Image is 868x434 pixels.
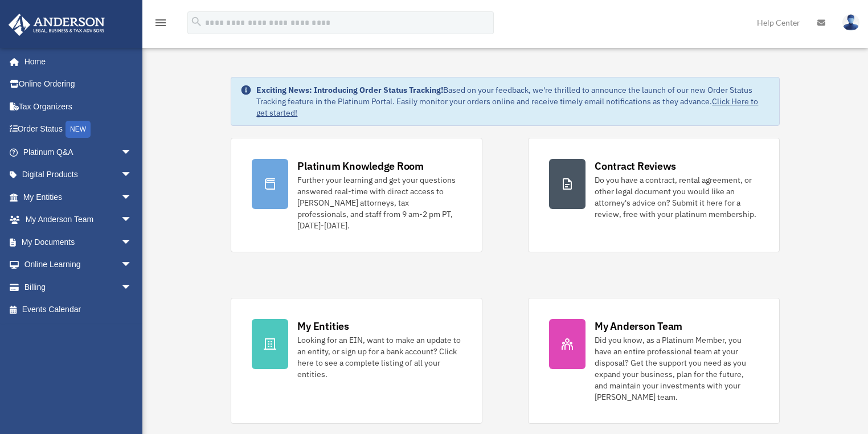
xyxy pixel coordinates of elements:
[121,276,144,299] span: arrow_drop_down
[121,208,144,232] span: arrow_drop_down
[231,138,482,252] a: Platinum Knowledge Room Further your learning and get your questions answered real-time with dire...
[595,334,759,403] div: Did you know, as a Platinum Member, you have an entire professional team at your disposal? Get th...
[595,159,676,173] div: Contract Reviews
[528,138,780,252] a: Contract Reviews Do you have a contract, rental agreement, or other legal document you would like...
[8,118,149,141] a: Order StatusNEW
[8,73,149,96] a: Online Ordering
[121,141,144,164] span: arrow_drop_down
[8,231,149,253] a: My Documentsarrow_drop_down
[595,319,682,333] div: My Anderson Team
[154,20,167,30] a: menu
[297,159,424,173] div: Platinum Knowledge Room
[121,253,144,277] span: arrow_drop_down
[256,84,769,118] div: Based on your feedback, we're thrilled to announce the launch of our new Order Status Tracking fe...
[297,319,349,333] div: My Entities
[8,276,149,298] a: Billingarrow_drop_down
[842,14,859,31] img: User Pic
[256,85,443,95] strong: Exciting News: Introducing Order Status Tracking!
[121,231,144,254] span: arrow_drop_down
[8,163,149,186] a: Digital Productsarrow_drop_down
[8,186,149,208] a: My Entitiesarrow_drop_down
[8,253,149,276] a: Online Learningarrow_drop_down
[595,174,759,220] div: Do you have a contract, rental agreement, or other legal document you would like an attorney's ad...
[528,298,780,424] a: My Anderson Team Did you know, as a Platinum Member, you have an entire professional team at your...
[121,186,144,209] span: arrow_drop_down
[297,174,461,231] div: Further your learning and get your questions answered real-time with direct access to [PERSON_NAM...
[190,15,203,28] i: search
[8,50,144,73] a: Home
[231,298,482,424] a: My Entities Looking for an EIN, want to make an update to an entity, or sign up for a bank accoun...
[154,16,167,30] i: menu
[8,298,149,321] a: Events Calendar
[8,141,149,163] a: Platinum Q&Aarrow_drop_down
[121,163,144,187] span: arrow_drop_down
[256,96,758,118] a: Click Here to get started!
[5,14,108,36] img: Anderson Advisors Platinum Portal
[297,334,461,380] div: Looking for an EIN, want to make an update to an entity, or sign up for a bank account? Click her...
[8,208,149,231] a: My Anderson Teamarrow_drop_down
[8,95,149,118] a: Tax Organizers
[65,121,91,138] div: NEW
